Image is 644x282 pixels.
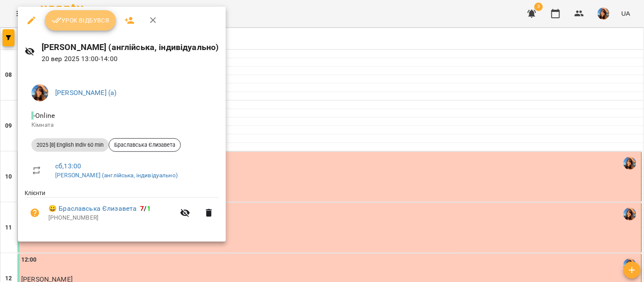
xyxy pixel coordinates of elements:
[109,141,180,149] span: Браславська Єлизавета
[25,189,219,231] ul: Клієнти
[55,172,178,179] a: [PERSON_NAME] (англійська, індивідуально)
[48,204,137,214] a: 😀 Браславська Єлизавета
[42,41,219,54] h6: [PERSON_NAME] (англійська, індивідуально)
[55,162,81,170] a: сб , 13:00
[140,204,144,212] span: 7
[109,138,181,152] div: Браславська Єлизавета
[31,112,56,120] span: - Online
[31,121,212,129] p: Кімната
[140,204,150,212] b: /
[45,10,116,31] button: Урок відбувся
[48,214,175,222] p: [PHONE_NUMBER]
[42,54,219,64] p: 20 вер 2025 13:00 - 14:00
[31,84,48,101] img: a3cfe7ef423bcf5e9dc77126c78d7dbf.jpg
[31,141,109,149] span: 2025 [8] English Indiv 60 min
[52,15,110,25] span: Урок відбувся
[55,89,117,97] a: [PERSON_NAME] (а)
[25,203,45,223] button: Візит ще не сплачено. Додати оплату?
[147,204,151,212] span: 1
